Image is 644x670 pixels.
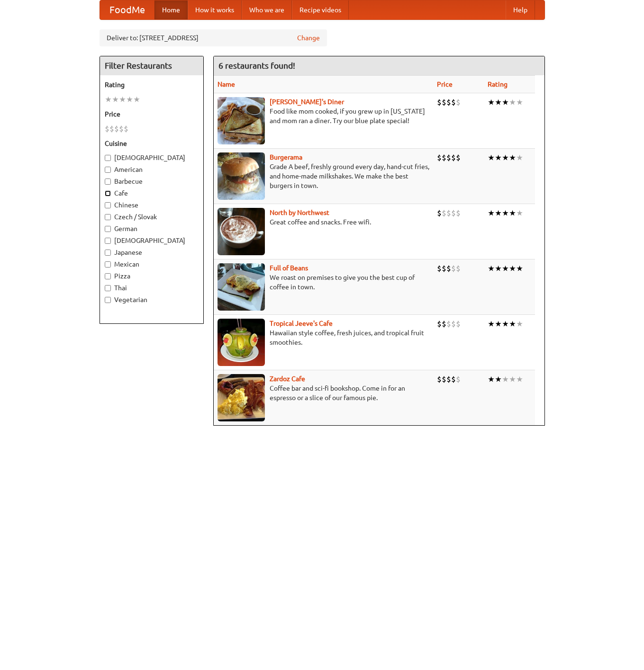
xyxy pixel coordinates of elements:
[270,209,329,216] a: North by Northwest
[218,263,265,311] img: beans.jpg
[451,374,456,384] li: $
[456,97,461,107] li: $
[105,167,111,173] input: American
[218,162,429,190] p: Grade A beef, freshly ground every day, hand-cut fries, and home-made milkshakes. We make the bes...
[218,328,429,347] p: Hawaiian style coffee, fresh juices, and tropical fruit smoothies.
[488,152,495,163] li: ★
[100,29,327,46] div: Deliver to: [STREET_ADDRESS]
[218,319,265,366] img: jeeves.jpg
[105,271,199,281] label: Pizza
[456,152,461,163] li: $
[516,152,523,163] li: ★
[488,80,508,88] a: Rating
[105,273,111,279] input: Pizza
[509,208,516,218] li: ★
[100,56,203,75] h4: Filter Restaurants
[105,80,199,89] h5: Rating
[105,295,199,304] label: Vegetarian
[105,94,112,105] li: ★
[495,374,502,384] li: ★
[105,179,111,185] input: Barbecue
[456,319,461,329] li: $
[502,319,509,329] li: ★
[488,319,495,329] li: ★
[105,124,109,134] li: $
[218,152,265,200] img: burgerama.jpg
[218,97,265,144] img: sallys.jpg
[105,200,199,210] label: Chinese
[509,374,516,384] li: ★
[105,214,111,220] input: Czech / Slovak
[446,319,451,329] li: $
[488,97,495,107] li: ★
[451,97,456,107] li: $
[105,190,111,197] input: Cafe
[516,208,523,218] li: ★
[437,374,442,384] li: $
[114,124,119,134] li: $
[218,217,429,227] p: Great coffee and snacks. Free wifi.
[218,61,295,70] ng-pluralize: 6 restaurants found!
[218,273,429,292] p: We roast on premises to give you the best cup of coffee in town.
[488,208,495,218] li: ★
[105,224,199,233] label: German
[509,152,516,163] li: ★
[270,320,333,327] b: Tropical Jeeve's Cafe
[242,0,292,19] a: Who we are
[451,319,456,329] li: $
[105,297,111,303] input: Vegetarian
[437,97,442,107] li: $
[124,124,128,134] li: $
[218,208,265,255] img: north.jpg
[112,94,119,105] li: ★
[126,94,133,105] li: ★
[109,124,114,134] li: $
[502,374,509,384] li: ★
[456,374,461,384] li: $
[154,0,188,19] a: Home
[437,319,442,329] li: $
[451,263,456,274] li: $
[105,155,111,161] input: [DEMOGRAPHIC_DATA]
[506,0,535,19] a: Help
[218,374,265,421] img: zardoz.jpg
[105,248,199,257] label: Japanese
[105,177,199,186] label: Barbecue
[442,319,446,329] li: $
[270,375,305,383] a: Zardoz Cafe
[442,208,446,218] li: $
[297,33,320,43] a: Change
[105,259,199,269] label: Mexican
[516,97,523,107] li: ★
[509,97,516,107] li: ★
[292,0,349,19] a: Recipe videos
[105,202,111,208] input: Chinese
[105,188,199,198] label: Cafe
[502,263,509,274] li: ★
[105,283,199,293] label: Thai
[105,153,199,162] label: [DEMOGRAPHIC_DATA]
[105,212,199,222] label: Czech / Slovak
[270,153,302,161] a: Burgerama
[437,80,453,88] a: Price
[516,319,523,329] li: ★
[495,263,502,274] li: ★
[218,107,429,125] p: Food like mom cooked, if you grew up in [US_STATE] and mom ran a diner. Try our blue plate special!
[502,152,509,163] li: ★
[270,264,308,272] a: Full of Beans
[516,374,523,384] li: ★
[446,208,451,218] li: $
[509,319,516,329] li: ★
[495,152,502,163] li: ★
[105,236,199,245] label: [DEMOGRAPHIC_DATA]
[188,0,242,19] a: How it works
[105,238,111,244] input: [DEMOGRAPHIC_DATA]
[105,165,199,174] label: American
[495,319,502,329] li: ★
[270,98,344,106] a: [PERSON_NAME]'s Diner
[442,374,446,384] li: $
[218,80,235,88] a: Name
